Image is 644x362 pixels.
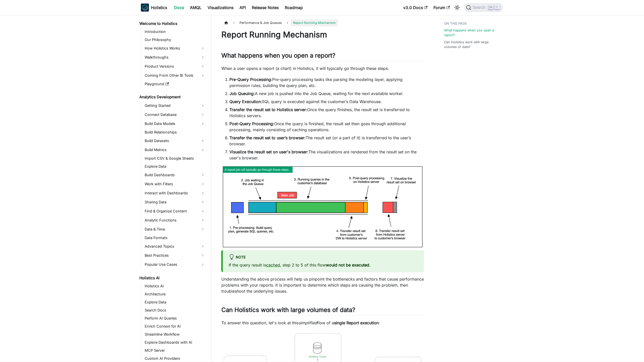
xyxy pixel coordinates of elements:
a: Explore Data [143,299,207,306]
li: The visualizations are rendered from the result set on the user's browser. [229,149,424,161]
strong: Post-Query Processing: [229,121,274,126]
a: Build Data Models [143,120,207,128]
a: Introduction [143,28,207,35]
kbd: K [495,5,500,10]
a: Product Versions [143,62,207,70]
a: Our Philosophy [143,36,207,43]
p: If the query result is , step 2 to 5 of this flow . [229,262,418,268]
a: Forum [430,4,453,12]
a: Holistics AI [138,275,207,282]
a: Explore Dashboards with AI [143,339,207,346]
a: Getting Started [143,102,207,110]
a: Advanced Topics [143,242,207,250]
h2: What happens when you open a report? [221,52,424,61]
h2: Can Holistics work with large volumes of data? [221,306,424,316]
li: The result set (or a part of it) is transferred to the user’s browser. [229,135,424,147]
li: Once the query is finished, the result set then goes through additional processing, mainly consis... [229,121,424,133]
a: Roadmap [282,4,306,12]
li: Pre-query processing tasks like parsing the modeling layer, applying permission rules, building t... [229,76,424,88]
a: Visualizations [205,4,236,12]
a: Can Holistics work with large volumes of data? [444,40,500,49]
a: Build Datasets [143,137,207,145]
p: To answer this question, let's look at this flow of a : [221,320,424,326]
a: Analytic Functions [143,216,207,224]
a: Build Metrics [143,146,207,154]
a: Interact with Dashboards [143,189,207,197]
a: Build Dashboards [143,171,207,179]
p: When a user opens a report (a chart) in Holistics, it will typically go through these steps: [221,65,424,71]
a: Explore Data [143,163,207,170]
a: HolisticsHolistics [141,4,167,12]
li: SQL query is executed against the customer’s Data Warehouse. [229,99,424,105]
a: Playground [143,80,207,87]
strong: single Report execution [334,320,379,325]
h1: Report Running Mechanism [221,30,424,40]
a: Popular Use Cases [143,260,207,268]
strong: Transfer the result set to user’s browser: [229,135,306,140]
a: Home page [221,19,231,26]
a: API [236,4,249,12]
a: Docs [171,4,187,12]
a: Release Notes [249,4,282,12]
li: Once the query finishes, the result set is transferred to Holistics servers. [229,107,424,119]
p: Understanding the above process will help us pinpoint the bottlenecks and factors that cause perf... [221,276,424,294]
a: Build Relationships [143,129,207,136]
a: Perform AI Queries [143,315,207,322]
a: Custom AI Providers [143,355,207,362]
a: Streamline Workflow [143,331,207,338]
img: Holistics [141,4,149,12]
strong: Visualize the result set on user's browser: [229,149,308,154]
a: Sharing Data [143,198,207,206]
strong: would not be executed [326,262,369,267]
a: Import CSV & Google Sheets [143,155,207,162]
a: Search Docs [143,307,207,314]
button: Switch between dark and light mode (currently light mode) [453,4,461,12]
a: Best Practices [143,251,207,259]
a: Holistics AI [143,283,207,290]
strong: Job Queuing: [229,91,255,96]
a: Welcome to Holistics [138,20,207,27]
li: A new job is pushed into the Job Queue, waiting for the next available worker. [229,90,424,97]
a: Data Formats [143,234,207,241]
a: Walkthroughs [143,53,207,61]
span: Report Running Mechanism [291,19,338,26]
a: v3.0 Docs [400,4,430,12]
a: Analytics Development [138,94,207,101]
a: What happens when you open a report? [444,28,500,37]
a: AMQL [187,4,205,12]
span: Search [471,5,489,10]
button: Search (Ctrl+K) [464,3,503,12]
a: Connect Database [143,111,207,119]
a: Work with Filters [143,180,207,188]
a: Architecture [143,291,207,298]
a: Coming From Other BI Tools [143,71,207,79]
a: MCP Server [143,347,207,354]
strong: Pre-Query Processing: [229,77,272,82]
a: cached [266,262,280,267]
a: Find & Organize Content [143,207,207,215]
strong: Transfer the result set to Holistics server: [229,107,307,112]
a: Enrich Context for AI [143,323,207,330]
nav: Breadcrumbs [221,19,424,26]
div: Note [229,254,418,261]
a: Date & Time [143,225,207,233]
strong: Query Execution: [229,99,262,104]
nav: Docs sidebar [136,15,211,362]
span: Performance & Job Queues [237,19,284,26]
a: How Holistics Works [143,44,207,52]
em: simplified [299,320,317,325]
b: Holistics [151,5,167,11]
